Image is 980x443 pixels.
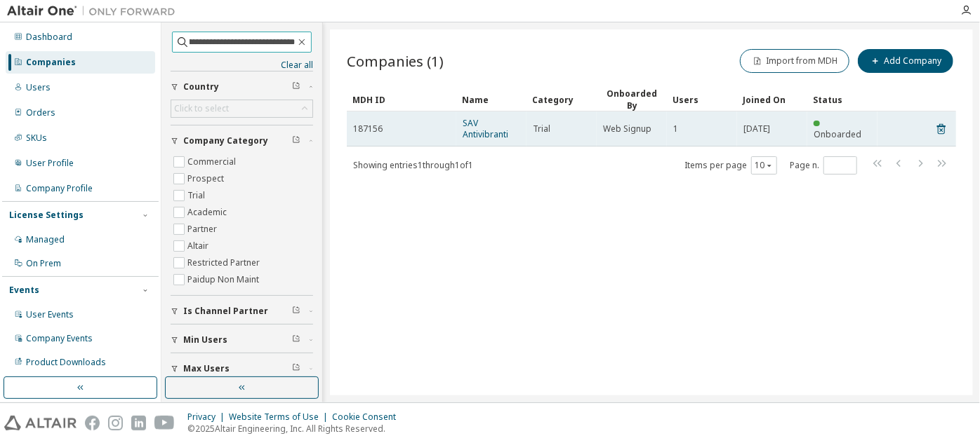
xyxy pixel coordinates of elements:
[743,88,802,111] div: Joined On
[26,132,47,144] div: SKUs
[740,49,849,73] button: Import from MDH
[292,135,300,146] span: Clear filter
[26,258,61,269] div: On Prem
[9,285,39,296] div: Events
[353,123,383,135] span: 187156
[4,416,77,430] img: altair_logo.svg
[292,334,300,346] span: Clear filter
[183,334,227,346] span: Min Users
[790,156,857,175] span: Page n.
[183,306,268,317] span: Is Channel Partner
[26,333,93,344] div: Company Events
[673,123,678,135] span: 1
[673,88,731,111] div: Users
[187,254,263,271] label: Restricted Partner
[352,88,451,111] div: MDH ID
[26,57,76,68] div: Companies
[171,325,313,355] button: Min Users
[332,411,404,423] div: Cookie Consent
[9,210,84,221] div: License Settings
[26,183,93,194] div: Company Profile
[26,357,106,368] div: Product Downloads
[187,271,262,288] label: Paidup Non Maint
[26,234,65,245] div: Managed
[532,88,591,111] div: Category
[684,156,777,175] span: Items per page
[171,71,313,102] button: Country
[187,204,230,221] label: Academic
[602,88,661,111] div: Onboarded By
[292,81,300,93] span: Clear filter
[755,160,774,171] button: 10
[814,128,861,140] span: Onboarded
[26,309,74,320] div: User Events
[813,88,872,111] div: Status
[171,125,313,156] button: Company Category
[26,107,55,118] div: Orders
[743,123,770,135] span: [DATE]
[26,82,51,93] div: Users
[533,123,550,135] span: Trial
[187,221,220,238] label: Partner
[347,51,444,71] span: Companies (1)
[131,416,146,430] img: linkedin.svg
[171,60,313,71] a: Clear all
[108,416,123,430] img: instagram.svg
[7,4,183,18] img: Altair One
[292,306,300,317] span: Clear filter
[85,416,100,430] img: facebook.svg
[292,363,300,374] span: Clear filter
[858,49,953,73] button: Add Company
[463,117,508,140] a: SAV Antivibranti
[187,423,404,435] p: © 2025 Altair Engineering, Inc. All Rights Reserved.
[183,135,268,146] span: Company Category
[187,170,227,187] label: Prospect
[171,100,312,117] div: Click to select
[462,88,521,111] div: Name
[171,296,313,327] button: Is Channel Partner
[174,103,229,114] div: Click to select
[603,123,651,135] span: Web Signup
[154,416,175,430] img: youtube.svg
[187,238,211,254] label: Altair
[187,187,208,204] label: Trial
[183,363,230,374] span: Max Users
[187,411,229,423] div: Privacy
[183,81,219,93] span: Country
[353,159,473,171] span: Showing entries 1 through 1 of 1
[26,158,74,169] div: User Profile
[187,154,239,170] label: Commercial
[26,32,72,43] div: Dashboard
[171,353,313,384] button: Max Users
[229,411,332,423] div: Website Terms of Use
